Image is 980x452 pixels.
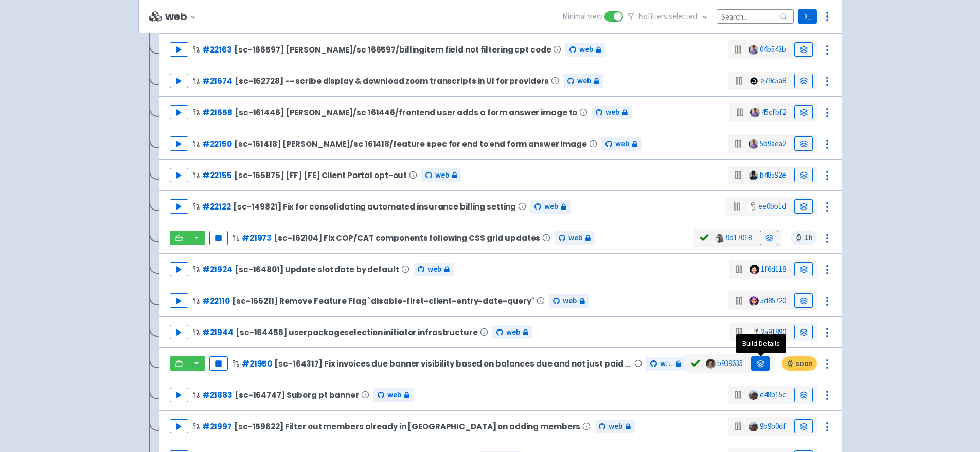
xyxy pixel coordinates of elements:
a: Terminal [798,9,817,24]
span: 1 h [791,231,817,245]
input: Search... [717,9,794,23]
span: web [579,44,593,56]
span: web [427,264,441,275]
a: web [595,420,635,433]
span: [sc-165875] [FF] [FE] Client Portal opt-out [234,171,407,180]
span: [sc-164747] Suborg pt banner [235,391,359,399]
span: [sc-166597] [PERSON_NAME]/sc 166597/billingitem field not filtering cpt code [234,45,551,54]
button: Pause [209,231,228,245]
a: #21950 [242,358,272,369]
a: web [492,325,532,339]
span: [sc-161446] [PERSON_NAME]/sc 161446/frontend user adds a form answer image to [235,108,577,117]
a: e48b15c [760,390,786,399]
a: web [592,106,632,119]
span: web [563,295,577,307]
button: Pause [209,356,228,371]
a: 9b9b0df [760,421,786,431]
a: web [646,357,685,371]
span: No filter s [638,11,697,23]
span: web [506,326,520,338]
a: web [563,74,603,88]
span: web [615,138,629,150]
a: #21924 [202,264,233,275]
button: Play [170,74,188,88]
button: Play [170,419,188,433]
span: [sc-162728] -- scribe display & download zoom transcripts in UI for providers [235,77,549,85]
button: Play [170,325,188,339]
span: web [568,232,582,244]
a: web [601,137,642,151]
a: 9d17018 [726,233,752,242]
a: #22110 [202,295,230,306]
button: Play [170,168,188,182]
a: web [555,231,595,245]
button: Play [170,136,188,151]
a: web [373,388,414,402]
span: web [605,107,619,118]
a: web [421,168,461,182]
span: web [660,358,673,370]
a: web [565,43,605,57]
a: b48592e [760,170,786,180]
span: [sc-164801] Update slot date by default [235,265,399,274]
button: Play [170,388,188,402]
a: e79c5a8 [760,76,786,85]
span: [sc-164456] userpackageselection initiator infrastructure [236,328,478,337]
a: #21674 [202,76,233,86]
button: Play [170,262,188,276]
button: Play [170,293,188,308]
span: web [435,169,449,181]
a: #21973 [242,233,272,244]
span: [sc-149821] Fix for consolidating automated insurance billing setting [233,202,516,211]
a: 2a91890 [761,327,786,337]
span: Minimal view [562,11,602,23]
a: 45cfbf2 [761,107,786,117]
button: Play [170,105,188,119]
a: web [414,263,454,276]
button: Play [170,199,188,214]
span: web [609,421,622,432]
a: #21658 [202,107,233,118]
span: selected [669,11,697,21]
a: 04b543b [760,44,786,54]
a: 5b9aea2 [760,138,786,148]
a: web [549,294,589,308]
a: 1f6d118 [761,264,786,274]
span: web [577,75,591,87]
a: web [530,200,571,214]
a: #21883 [202,390,233,401]
a: #22122 [202,201,231,212]
a: #21944 [202,327,234,338]
a: #21997 [202,421,232,432]
span: web [387,389,401,401]
span: [sc-159622] Filter out members already in [GEOGRAPHIC_DATA] on adding members [234,422,580,431]
span: [sc-161418] [PERSON_NAME]/sc 161418/feature spec for end to end form answer image [234,140,587,148]
span: [sc-166211] Remove Feature Flag `disable-first-client-entry-date-query` [232,297,534,305]
a: #22150 [202,138,232,149]
button: web [165,11,201,23]
span: soon [782,356,817,371]
a: #22155 [202,170,232,181]
a: #22163 [202,44,232,55]
span: web [544,201,558,213]
button: Play [170,42,188,57]
a: b939635 [717,358,743,368]
span: [sc-164317] Fix invoices due banner visibility based on balances due and not just paid status [274,359,632,368]
a: ee0bb1d [758,201,786,211]
span: [sc-162104] Fix COP/CAT components following CSS grid updates [274,234,540,242]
